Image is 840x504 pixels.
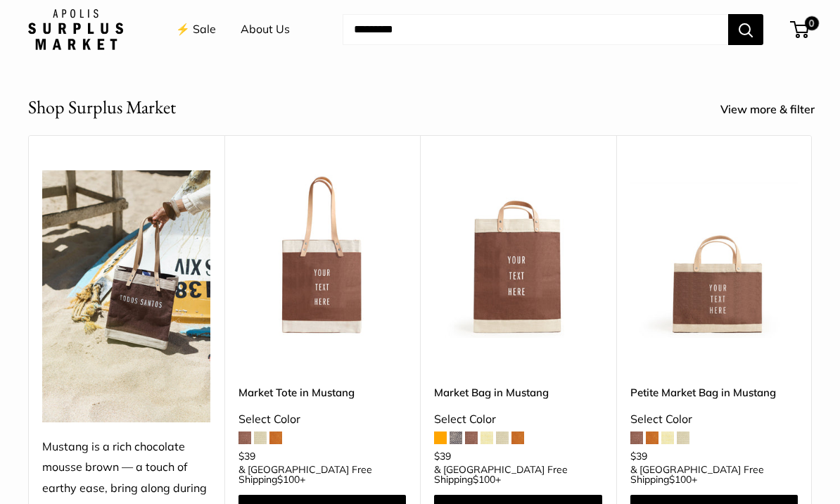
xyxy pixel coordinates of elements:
[434,170,602,339] img: Market Bag in Mustang
[630,170,798,339] a: Petite Market Bag in MustangPetite Market Bag in Mustang
[238,465,407,484] span: & [GEOGRAPHIC_DATA] Free Shipping +
[238,409,407,430] div: Select Color
[238,170,407,339] a: Market Tote in MustangMarket Tote in Mustang
[434,409,602,430] div: Select Color
[434,384,602,401] a: Market Bag in Mustang
[42,170,210,422] img: Mustang is a rich chocolate mousse brown — a touch of earthy ease, bring along during slow mornin...
[473,473,495,486] span: $100
[630,465,798,484] span: & [GEOGRAPHIC_DATA] Free Shipping +
[434,450,451,462] span: $39
[791,21,809,38] a: 0
[720,99,830,120] a: View more & filter
[277,473,300,486] span: $100
[241,19,290,40] a: About Us
[238,384,407,401] a: Market Tote in Mustang
[630,384,798,401] a: Petite Market Bag in Mustang
[176,19,216,40] a: ⚡️ Sale
[28,9,123,50] img: Apolis: Surplus Market
[805,16,819,30] span: 0
[669,473,692,486] span: $100
[343,14,728,45] input: Search...
[630,170,798,339] img: Petite Market Bag in Mustang
[434,170,602,339] a: Market Bag in MustangMarket Bag in Mustang
[630,450,647,462] span: $39
[728,14,763,45] button: Search
[238,170,407,339] img: Market Tote in Mustang
[434,465,602,484] span: & [GEOGRAPHIC_DATA] Free Shipping +
[630,409,798,430] div: Select Color
[238,450,255,462] span: $39
[28,94,176,121] h2: Shop Surplus Market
